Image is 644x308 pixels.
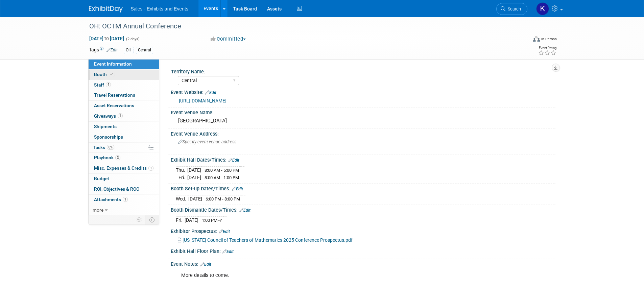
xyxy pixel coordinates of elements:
[171,205,555,214] div: Booth Dismantle Dates/Times:
[123,197,128,202] span: 1
[171,259,555,268] div: Event Notes:
[115,155,120,160] span: 3
[107,145,114,150] span: 0%
[94,103,134,108] span: Asset Reservations
[536,2,549,15] img: Kara Haven
[125,37,140,41] span: (2 days)
[171,155,555,164] div: Exhibit Hall Dates/Times:
[171,108,555,116] div: Event Venue Name:
[89,205,159,215] a: more
[176,195,188,202] td: Wed.
[541,37,557,42] div: In-Person
[94,134,123,140] span: Sponsorships
[206,196,240,202] span: 6:00 PM - 8:00 PM
[185,216,198,223] td: [DATE]
[171,129,555,137] div: Event Venue Address:
[202,218,222,223] span: 1:00 PM -
[89,132,159,142] a: Sponsorships
[89,111,159,121] a: Giveaways1
[188,195,202,202] td: [DATE]
[220,218,222,223] span: ?
[94,176,109,181] span: Budget
[179,98,226,103] a: [URL][DOMAIN_NAME]
[176,116,550,126] div: [GEOGRAPHIC_DATA]
[171,184,555,192] div: Booth Set-up Dates/Times:
[171,226,555,235] div: Exhibitor Prospectus:
[94,92,135,98] span: Travel Reservations
[89,143,159,153] a: Tasks0%
[176,166,187,174] td: Thu.
[89,101,159,111] a: Asset Reservations
[93,145,114,150] span: Tasks
[496,3,527,15] a: Search
[131,6,188,11] span: Sales - Exhibits and Events
[205,90,216,95] a: Edit
[136,47,153,54] div: Central
[89,122,159,132] a: Shipments
[89,46,118,54] td: Tags
[171,246,555,255] div: Exhibit Hall Floor Plan:
[94,113,123,119] span: Giveaways
[178,237,353,243] a: [US_STATE] Council of Teachers of Mathematics 2025 Conference Prospectus.pdf
[145,215,159,224] td: Toggle Event Tabs
[222,249,234,254] a: Edit
[239,208,251,213] a: Edit
[219,229,230,234] a: Edit
[94,124,117,129] span: Shipments
[94,155,120,160] span: Playbook
[538,46,556,50] div: Event Rating
[183,237,353,243] span: [US_STATE] Council of Teachers of Mathematics 2025 Conference Prospectus.pdf
[94,186,139,192] span: ROI, Objectives & ROO
[89,153,159,163] a: Playbook3
[89,80,159,90] a: Staff4
[134,215,145,224] td: Personalize Event Tab Strip
[106,82,111,87] span: 4
[94,197,128,202] span: Attachments
[176,174,187,181] td: Fri.
[89,184,159,194] a: ROI, Objectives & ROO
[118,113,123,118] span: 1
[505,6,521,11] span: Search
[232,187,243,191] a: Edit
[89,174,159,184] a: Budget
[176,269,481,282] div: More details to come.
[94,82,111,88] span: Staff
[176,216,185,223] td: Fri.
[87,20,517,32] div: OH: OCTM Annual Conference
[205,175,239,180] span: 8:00 AM - 1:00 PM
[208,35,248,43] button: Committed
[89,35,124,42] span: [DATE] [DATE]
[89,70,159,80] a: Booth
[178,139,236,144] span: Specify event venue address
[103,36,110,41] span: to
[148,166,153,171] span: 1
[187,174,201,181] td: [DATE]
[187,166,201,174] td: [DATE]
[110,72,113,76] i: Booth reservation complete
[94,72,115,77] span: Booth
[89,6,123,13] img: ExhibitDay
[89,59,159,69] a: Event Information
[124,47,134,54] div: OH
[228,158,239,163] a: Edit
[171,67,552,75] div: Territory Name:
[533,36,540,42] img: Format-Inperson.png
[106,48,118,52] a: Edit
[89,90,159,100] a: Travel Reservations
[205,168,239,173] span: 8:00 AM - 5:00 PM
[171,87,555,96] div: Event Website:
[89,163,159,173] a: Misc. Expenses & Credits1
[487,35,557,45] div: Event Format
[93,207,103,213] span: more
[94,61,132,67] span: Event Information
[94,165,153,171] span: Misc. Expenses & Credits
[89,195,159,205] a: Attachments1
[200,262,211,267] a: Edit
